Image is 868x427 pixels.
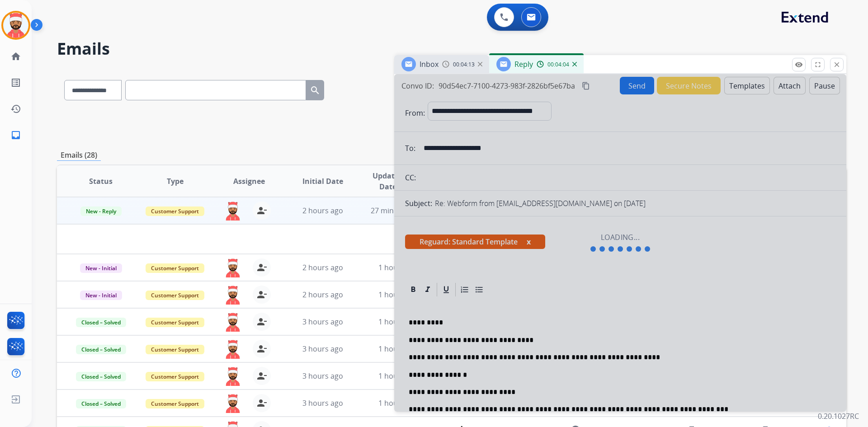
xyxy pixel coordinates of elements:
span: Customer Support [146,345,204,354]
p: 0.20.1027RC [818,411,859,422]
mat-icon: person_remove [256,371,267,381]
mat-icon: search [310,85,321,96]
mat-icon: list_alt [10,77,21,88]
span: Status [89,176,113,187]
span: Updated Date [368,170,409,192]
span: Assignee [233,176,265,187]
span: 2 hours ago [302,290,343,300]
span: 2 hours ago [302,263,343,272]
span: Type [167,176,184,187]
img: agent-avatar [224,340,242,359]
h2: Emails [57,40,846,58]
span: 00:04:13 [453,61,475,68]
mat-icon: inbox [10,130,21,141]
mat-icon: person_remove [256,343,267,354]
mat-icon: remove_red_eye [795,61,803,69]
p: Emails (28) [57,150,101,161]
mat-icon: fullscreen [814,61,822,69]
span: 3 hours ago [302,317,343,327]
span: Closed – Solved [76,345,126,354]
span: 3 hours ago [302,344,343,354]
span: Customer Support [146,206,204,216]
span: 1 hour ago [378,371,415,381]
img: agent-avatar [224,286,242,305]
span: 1 hour ago [378,398,415,408]
span: 2 hours ago [302,206,343,216]
span: New - Reply [80,206,122,216]
span: 1 hour ago [378,290,415,300]
mat-icon: person_remove [256,262,267,273]
span: Customer Support [146,318,204,327]
span: 3 hours ago [302,398,343,408]
mat-icon: close [833,61,841,69]
span: 1 hour ago [378,317,415,327]
img: agent-avatar [224,313,242,332]
span: Initial Date [302,176,343,187]
span: Reply [514,59,533,69]
img: agent-avatar [224,367,242,386]
mat-icon: person_remove [256,205,267,216]
img: agent-avatar [224,394,242,413]
span: Closed – Solved [76,399,126,408]
span: 1 hour ago [378,344,415,354]
img: agent-avatar [224,258,242,277]
span: 00:04:04 [547,61,569,68]
span: New - Initial [80,263,122,273]
span: 27 minutes ago [371,206,423,216]
mat-icon: home [10,51,21,62]
span: Customer Support [146,372,204,381]
img: agent-avatar [224,202,242,221]
span: Customer Support [146,291,204,300]
span: Closed – Solved [76,372,126,381]
mat-icon: person_remove [256,316,267,327]
span: Customer Support [146,399,204,408]
mat-icon: history [10,103,21,114]
span: Closed – Solved [76,318,126,327]
mat-icon: person_remove [256,289,267,300]
span: New - Initial [80,291,122,300]
span: Inbox [420,59,439,69]
span: 3 hours ago [302,371,343,381]
img: avatar [3,13,28,38]
span: 1 hour ago [378,263,415,272]
span: Customer Support [146,263,204,273]
mat-icon: person_remove [256,398,267,408]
